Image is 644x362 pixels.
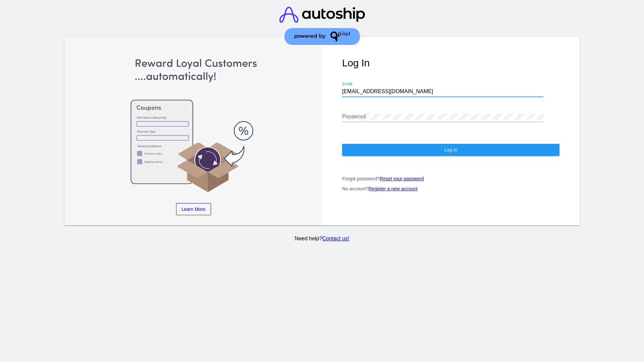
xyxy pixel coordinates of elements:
[380,176,424,181] a: Reset your password
[444,147,457,153] span: Log In
[176,203,211,215] a: Learn More
[181,206,206,212] span: Learn More
[342,176,559,181] p: Forgot password?
[342,57,559,69] h1: Log In
[85,57,302,193] img: Apply Coupons Automatically to Scheduled Orders with QPilot
[63,236,581,242] p: Need help?
[369,186,418,191] a: Register a new account
[342,144,559,156] button: Log In
[322,236,349,241] a: Contact us!
[342,186,559,191] p: No account?
[342,88,543,95] input: Email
